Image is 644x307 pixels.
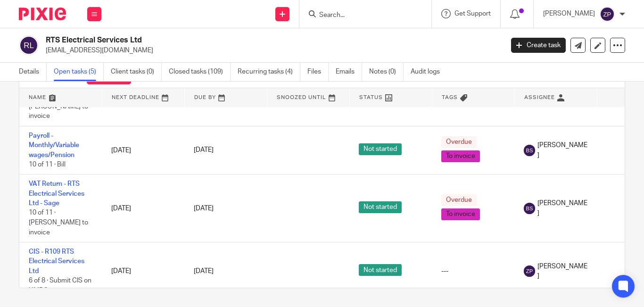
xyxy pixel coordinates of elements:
h2: RTS Electrical Services Ltd [46,35,407,45]
span: [DATE] [194,147,214,154]
span: [DATE] [194,268,214,274]
a: Recurring tasks (4) [238,63,300,81]
a: Closed tasks (109) [169,63,231,81]
span: Overdue [441,194,477,206]
a: Audit logs [411,63,447,81]
span: Overdue [441,136,477,148]
a: Emails [336,63,362,81]
span: [DATE] [194,205,214,212]
div: --- [441,266,505,276]
span: Not started [359,264,402,276]
span: [PERSON_NAME] [537,262,587,281]
span: 10 of 11 · [PERSON_NAME] to invoice [29,210,88,236]
img: svg%3E [600,7,615,22]
input: Search [318,11,403,20]
p: [PERSON_NAME] [543,9,595,18]
a: Create task [511,38,566,53]
img: svg%3E [524,266,535,277]
a: Payroll - Monthly/Variable wages/Pension [29,133,79,158]
img: Pixie [19,8,66,20]
span: Snoozed Until [277,95,326,100]
a: Client tasks (0) [111,63,162,81]
span: To invoice [441,208,480,220]
span: 6 of 8 · Submit CIS on HMRC [29,277,91,294]
td: [DATE] [102,126,184,174]
p: [EMAIL_ADDRESS][DOMAIN_NAME] [46,46,497,55]
td: [DATE] [102,174,184,242]
span: Tags [442,95,458,100]
span: Status [359,95,383,100]
a: CIS - R109 RTS Electrical Services Ltd [29,249,84,274]
a: Notes (0) [369,63,404,81]
span: 10 of 11 · Bill [29,161,66,168]
img: svg%3E [19,35,39,55]
span: 7 of 8 · [PERSON_NAME] to invoice [29,93,88,119]
span: To invoice [441,150,480,162]
img: svg%3E [524,145,535,156]
td: [DATE] [102,242,184,300]
a: VAT Return - RTS Electrical Services Ltd - Sage [29,181,84,207]
a: Open tasks (5) [54,63,104,81]
a: Details [19,63,47,81]
span: Not started [359,143,402,155]
a: Files [307,63,329,81]
span: [PERSON_NAME] [537,199,587,218]
span: [PERSON_NAME] [537,141,587,160]
span: Not started [359,201,402,213]
span: Get Support [454,10,491,17]
img: svg%3E [524,203,535,214]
